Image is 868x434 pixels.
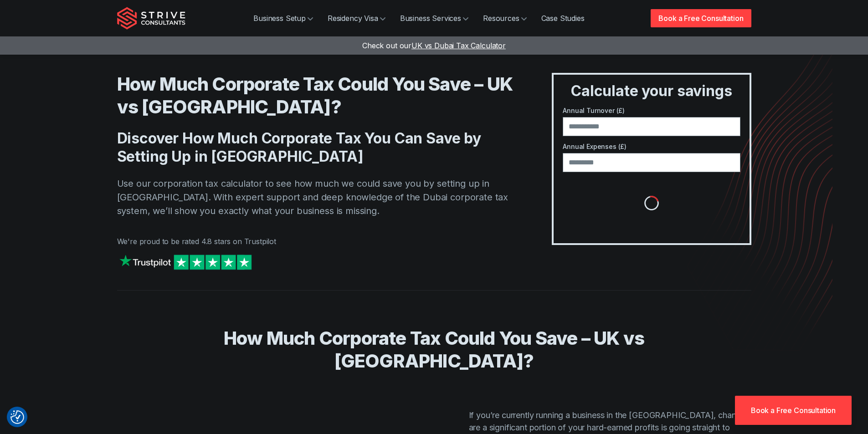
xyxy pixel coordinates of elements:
[143,327,726,373] h2: How Much Corporate Tax Could You Save – UK vs [GEOGRAPHIC_DATA]?
[557,82,745,100] h3: Calculate your savings
[10,410,24,424] img: Revisit consent button
[117,177,516,218] p: Use our corporation tax calculator to see how much we could save you by setting up in [GEOGRAPHIC...
[411,41,506,50] span: UK vs Dubai Tax Calculator
[117,236,516,247] p: We're proud to be rated 4.8 stars on Trustpilot
[393,9,476,27] a: Business Services
[563,142,740,151] label: Annual Expenses (£)
[563,106,740,115] label: Annual Turnover (£)
[476,9,534,27] a: Resources
[117,7,185,30] img: Strive Consultants
[117,73,516,118] h1: How Much Corporate Tax Could You Save – UK vs [GEOGRAPHIC_DATA]?
[362,41,506,50] a: Check out ourUK vs Dubai Tax Calculator
[117,129,516,166] h2: Discover How Much Corporate Tax You Can Save by Setting Up in [GEOGRAPHIC_DATA]
[320,9,393,27] a: Residency Visa
[246,9,320,27] a: Business Setup
[651,9,751,27] a: Book a Free Consultation
[735,396,852,425] a: Book a Free Consultation
[534,9,592,27] a: Case Studies
[10,410,24,424] button: Consent Preferences
[117,252,254,272] img: Strive on Trustpilot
